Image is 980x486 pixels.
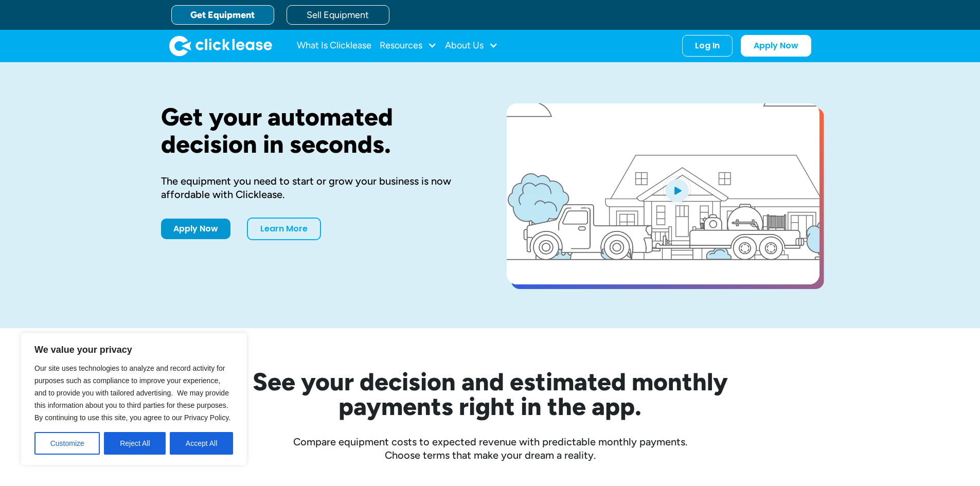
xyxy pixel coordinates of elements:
a: Apply Now [161,219,230,239]
img: Clicklease logo [169,35,272,56]
a: Sell Equipment [287,5,389,25]
div: About Us [445,35,498,56]
p: We value your privacy [34,344,233,356]
a: Learn More [247,218,321,240]
button: Reject All [104,432,166,455]
h2: See your decision and estimated monthly payments right in the app. [202,369,778,419]
a: home [169,35,272,56]
img: Blue play button logo on a light blue circular background [663,176,691,205]
button: Accept All [170,432,233,455]
a: What Is Clicklease [297,35,371,56]
div: Log In [695,41,720,51]
h1: Get your automated decision in seconds. [161,103,474,158]
a: open lightbox [507,103,819,284]
button: Customize [34,432,100,455]
div: We value your privacy [21,333,247,465]
div: Compare equipment costs to expected revenue with predictable monthly payments. Choose terms that ... [161,435,819,462]
a: Apply Now [741,35,811,57]
span: Our site uses technologies to analyze and record activity for purposes such as compliance to impr... [34,364,230,422]
a: Get Equipment [171,5,274,25]
div: The equipment you need to start or grow your business is now affordable with Clicklease. [161,174,474,201]
div: Resources [380,35,437,56]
